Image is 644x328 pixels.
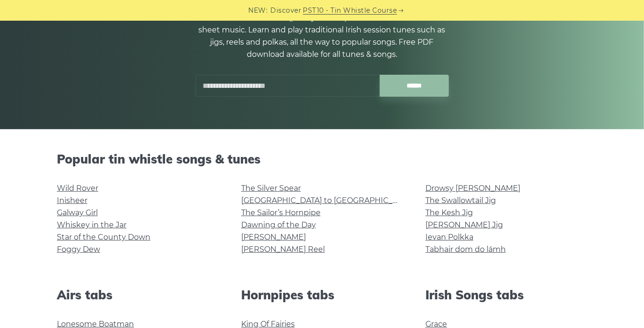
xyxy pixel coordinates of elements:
[271,5,302,16] span: Discover
[195,12,449,61] p: 1000+ Irish tin whistle (penny whistle) tabs and notes with the sheet music. Learn and play tradi...
[57,233,150,242] a: Star of the County Down
[57,288,219,302] h2: Airs tabs
[57,220,126,229] a: Whiskey in the Jar
[425,220,503,229] a: [PERSON_NAME] Jig
[249,5,268,16] span: NEW:
[57,245,100,254] a: Foggy Dew
[57,196,87,205] a: Inisheer
[425,196,496,205] a: The Swallowtail Jig
[425,184,520,193] a: Drowsy [PERSON_NAME]
[425,245,506,254] a: Tabhair dom do lámh
[241,208,321,217] a: The Sailor’s Hornpipe
[241,245,325,254] a: [PERSON_NAME] Reel
[241,184,301,193] a: The Silver Spear
[303,5,397,16] a: PST10 - Tin Whistle Course
[425,233,473,242] a: Ievan Polkka
[425,288,587,302] h2: Irish Songs tabs
[57,152,587,166] h2: Popular tin whistle songs & tunes
[425,208,473,217] a: The Kesh Jig
[241,220,316,229] a: Dawning of the Day
[57,208,98,217] a: Galway Girl
[241,196,415,205] a: [GEOGRAPHIC_DATA] to [GEOGRAPHIC_DATA]
[241,288,403,302] h2: Hornpipes tabs
[57,184,98,193] a: Wild Rover
[241,233,306,242] a: [PERSON_NAME]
